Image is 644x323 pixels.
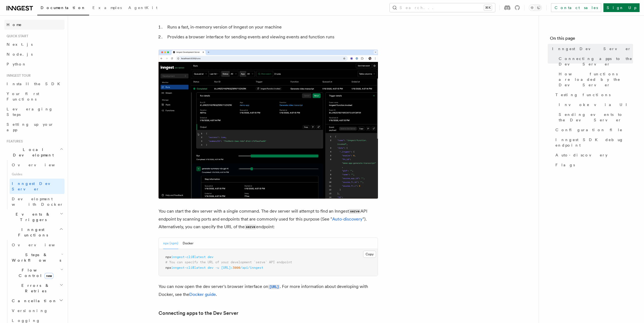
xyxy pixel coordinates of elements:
span: Flow Control [10,267,60,278]
span: npx [165,255,171,259]
button: Search...⌘K [390,3,495,12]
code: serve [245,225,256,229]
a: Documentation [37,2,89,15]
span: Node.js [7,52,33,56]
span: Testing functions [555,92,611,98]
button: Cancellation [10,296,64,306]
a: Inngest SDK debug endpoint [553,135,633,150]
a: [URL] [268,284,280,289]
a: How functions are loaded by the Dev Server [557,69,633,90]
a: Overview [10,240,64,250]
span: Cancellation [10,298,57,304]
span: How functions are loaded by the Dev Server [559,71,633,88]
span: Guides [10,170,64,179]
span: Quick start [4,34,28,38]
span: Leveraging Steps [7,107,53,117]
span: Features [4,139,23,144]
a: Inngest Dev Server [550,44,633,54]
span: Setting up your app [7,122,54,132]
span: Events & Triggers [4,211,60,222]
span: Auto-discovery [555,152,608,158]
span: Inngest Dev Server [552,46,631,52]
span: Your first Functions [7,92,39,101]
a: Setting up your app [4,119,64,135]
span: Steps & Workflows [10,252,61,263]
span: 3000 [233,266,240,270]
span: Next.js [7,42,33,47]
a: Python [4,59,64,69]
span: inngest-cli@latest [171,266,206,270]
button: npx (npm) [163,238,178,249]
a: Next.js [4,39,64,49]
span: Sending events to the Dev Server [559,112,633,123]
span: Home [7,22,22,27]
span: Errors & Retries [10,283,60,294]
button: Local Development [4,145,64,160]
a: Sending events to the Dev Server [557,110,633,125]
span: Local Development [4,147,60,158]
span: Invoke via UI [559,102,632,107]
button: Flow Controlnew [10,265,64,281]
span: [URL]: [221,266,233,270]
a: Sign Up [603,3,640,12]
a: Docker guide [189,292,216,297]
button: Events & Triggers [4,209,64,225]
kbd: ⌘K [484,5,492,10]
a: Auto-discovery [553,150,633,160]
p: You can now open the dev server's browser interface on . For more information about developing wi... [159,283,378,298]
span: Inngest SDK debug endpoint [555,137,633,148]
span: Inngest tour [4,73,31,78]
span: Development with Docker [12,197,63,207]
span: inngest-cli@latest [171,255,206,259]
p: You can start the dev server with a single command. The dev server will attempt to find an Innges... [159,207,378,231]
div: Local Development [4,160,64,209]
span: AgentKit [128,5,157,10]
span: # You can specify the URL of your development `serve` API endpoint [165,260,292,264]
a: Flags [553,160,633,170]
span: npx [165,266,171,270]
a: Home [4,20,64,30]
a: AgentKit [125,2,161,15]
li: Provides a browser interface for sending events and viewing events and function runs [166,33,378,41]
span: Python [7,62,27,66]
a: Contact sales [551,3,601,12]
a: Invoke via UI [557,100,633,110]
span: new [44,273,53,279]
span: Overview [12,243,68,247]
a: Connecting apps to the Dev Server [557,54,633,69]
span: Connecting apps to the Dev Server [559,56,633,67]
button: Steps & Workflows [10,250,64,265]
a: Auto-discovery [332,216,363,222]
span: Install the SDK [7,82,63,86]
button: Inngest Functions [4,225,64,240]
span: Flags [555,162,575,168]
span: Logging [12,318,40,323]
a: Testing functions [553,90,633,100]
a: Your first Functions [4,89,64,104]
code: serve [349,209,360,214]
span: dev [208,255,213,259]
a: Development with Docker [10,194,64,209]
span: Examples [92,5,122,10]
code: [URL] [268,285,280,289]
span: Inngest Functions [4,227,59,238]
span: dev [208,266,213,270]
span: Documentation [41,5,86,10]
button: Toggle dark mode [529,4,542,11]
button: Errors & Retries [10,281,64,296]
span: Configuration file [555,127,623,133]
button: Copy [363,251,376,258]
span: Overview [12,163,68,167]
a: Connecting apps to the Dev Server [159,309,238,317]
a: Leveraging Steps [4,104,64,119]
a: Overview [10,160,64,170]
img: Dev Server Demo [159,50,378,199]
h4: On this page [550,35,633,44]
a: Examples [89,2,125,15]
a: Inngest Dev Server [10,179,64,194]
a: Versioning [10,306,64,316]
a: Install the SDK [4,79,64,89]
span: Inngest Dev Server [12,181,59,191]
span: -u [215,266,219,270]
button: Docker [183,238,193,249]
